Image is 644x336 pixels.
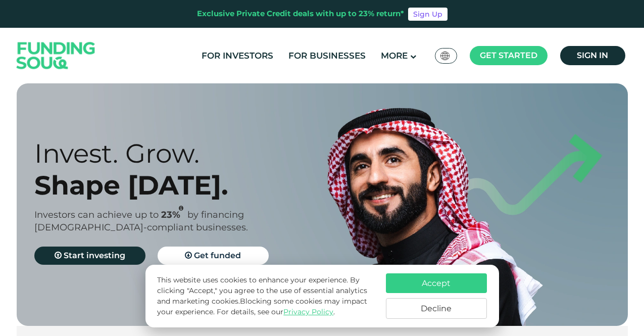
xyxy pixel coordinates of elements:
span: Start investing [64,251,125,260]
div: Exclusive Private Credit deals with up to 23% return* [197,8,404,20]
i: 23% IRR (expected) ~ 15% Net yield (expected) [179,206,183,211]
a: For Investors [199,47,276,64]
button: Decline [386,298,487,319]
span: Sign in [577,51,608,60]
a: Get funded [158,247,269,265]
span: More [381,51,408,61]
span: Get funded [194,251,241,260]
p: This website uses cookies to enhance your experience. By clicking "Accept," you agree to the use ... [157,275,375,317]
span: Investors can achieve up to [34,209,159,220]
a: Privacy Policy [283,307,333,316]
button: Accept [386,273,487,293]
a: Sign Up [408,8,448,21]
div: Shape [DATE]. [34,169,340,201]
img: Logo [7,30,106,81]
span: For details, see our . [217,307,335,316]
a: For Businesses [286,47,368,64]
img: SA Flag [440,52,450,60]
span: by financing [DEMOGRAPHIC_DATA]-compliant businesses. [34,209,248,233]
span: Blocking some cookies may impact your experience. [157,297,367,316]
span: Get started [480,51,537,60]
div: Invest. Grow. [34,137,340,169]
span: 23% [161,209,187,220]
a: Start investing [34,247,145,265]
a: Sign in [560,46,625,65]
